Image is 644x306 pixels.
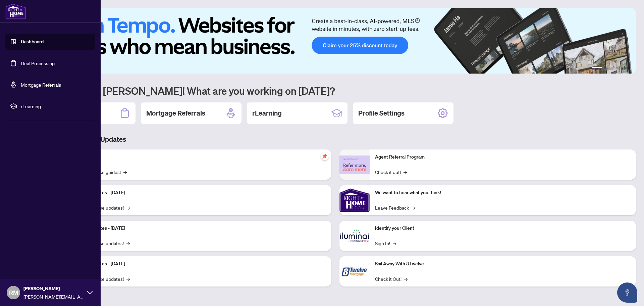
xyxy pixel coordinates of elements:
h2: Profile Settings [358,108,405,118]
a: Check it out!→ [375,168,407,176]
a: Leave Feedback→ [375,204,415,211]
button: 3 [610,67,613,70]
p: Sail Away With 8Twelve [375,260,631,268]
img: Agent Referral Program [339,156,370,174]
p: Self-Help [70,154,326,161]
p: Platform Updates - [DATE] [70,260,326,268]
p: Platform Updates - [DATE] [70,225,326,232]
span: [PERSON_NAME] [23,285,84,292]
img: Identify your Client [339,221,370,251]
h1: Welcome back [PERSON_NAME]! What are you working on [DATE]? [35,84,636,97]
a: Sign In!→ [375,239,396,247]
span: → [126,204,130,211]
h2: rLearning [252,108,282,118]
h2: Mortgage Referrals [146,108,205,118]
span: → [412,204,415,211]
img: We want to hear what you think! [339,185,370,215]
a: Dashboard [21,39,44,45]
img: Slide 0 [35,8,636,74]
p: Identify your Client [375,225,631,232]
button: Open asap [617,282,637,303]
a: Mortgage Referrals [21,82,61,88]
button: 2 [605,67,608,70]
p: Agent Referral Program [375,154,631,161]
button: 4 [616,67,619,70]
span: → [126,239,130,247]
span: → [126,275,130,282]
h3: Brokerage & Industry Updates [35,135,636,144]
button: 6 [627,67,629,70]
a: Check it Out!→ [375,275,408,282]
img: logo [5,3,26,19]
a: Deal Processing [21,60,55,66]
span: [PERSON_NAME][EMAIL_ADDRESS][PERSON_NAME][DOMAIN_NAME] [23,293,84,300]
span: pushpin [321,152,329,160]
span: RM [9,288,18,297]
span: → [393,239,396,247]
p: We want to hear what you think! [375,189,631,196]
span: rLearning [21,102,91,110]
span: → [123,168,127,176]
span: → [404,275,408,282]
button: 5 [621,67,624,70]
span: → [404,168,407,176]
img: Sail Away With 8Twelve [339,256,370,287]
button: 1 [592,67,602,70]
p: Platform Updates - [DATE] [70,189,326,196]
